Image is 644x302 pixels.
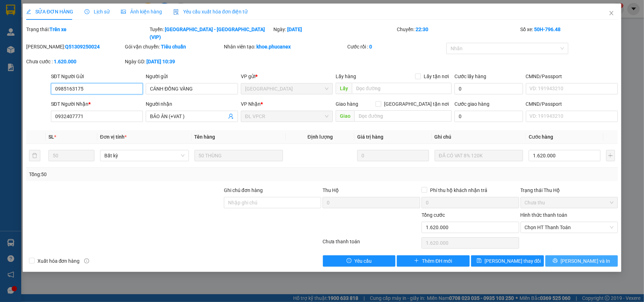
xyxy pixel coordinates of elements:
button: plus [606,150,615,161]
b: 50H-796.48 [534,27,561,32]
label: Cước lấy hàng [454,74,486,79]
span: Định lượng [308,134,333,140]
span: Yêu cầu xuất hóa đơn điện tử [173,9,248,14]
b: [DATE] 10:39 [146,59,175,64]
div: Chưa thanh toán [322,238,421,250]
div: Trạng thái Thu Hộ [521,186,618,194]
span: info-circle [84,259,89,263]
div: Ngày: [273,25,396,41]
span: Tên hàng [195,134,215,140]
button: delete [29,150,40,161]
span: Xuất hóa đơn hàng [35,257,83,265]
span: Ảnh kiện hàng [121,9,162,14]
div: Nhân viên tạo: [224,43,346,51]
span: Cước hàng [529,134,553,140]
input: Dọc đường [354,110,452,122]
div: Trạng thái: [25,25,149,41]
input: Cước giao hàng [454,111,523,122]
span: Thêm ĐH mới [422,257,452,265]
div: Gói vận chuyển: [125,43,222,51]
span: Tổng cước [422,212,445,218]
b: khoe.phucanex [256,44,291,50]
span: SL [48,134,54,140]
span: exclamation-circle [347,258,352,264]
button: exclamation-circleYêu cầu [323,255,396,267]
b: Tiêu chuẩn [161,44,186,50]
span: edit [26,9,31,14]
span: printer [553,258,558,264]
div: [PERSON_NAME]: [26,43,124,51]
label: Ghi chú đơn hàng [224,187,263,193]
span: Thu Hộ [323,187,339,193]
span: Yêu cầu [354,257,372,265]
b: Trên xe [50,27,66,32]
div: Tuyến: [149,25,272,41]
div: Người gửi [146,72,238,80]
span: Chưa thu [525,197,614,208]
img: icon [173,9,179,15]
div: SĐT Người Gửi [51,72,143,80]
span: Bất kỳ [104,150,185,161]
input: Cước lấy hàng [454,83,523,94]
span: picture [121,9,126,14]
div: CMND/Passport [526,100,618,108]
span: plus [414,258,419,264]
span: Lấy tận nơi [421,72,452,80]
span: Phí thu hộ khách nhận trả [427,186,490,194]
label: Hình thức thanh toán [521,212,568,218]
span: Giá trị hàng [357,134,383,140]
button: printer[PERSON_NAME] và In [545,255,618,267]
input: VD: Bàn, Ghế [195,150,283,161]
span: SỬA ĐƠN HÀNG [26,9,73,14]
span: Lịch sử [85,9,110,14]
input: Dọc đường [352,83,452,94]
span: Đơn vị tính [100,134,127,140]
b: 0 [369,44,372,50]
span: Giao hàng [336,101,358,107]
div: CMND/Passport [526,72,618,80]
span: close [609,10,614,16]
span: [PERSON_NAME] thay đổi [485,257,541,265]
span: Lấy hàng [336,74,356,79]
div: Người nhận [146,100,238,108]
div: Tổng: 50 [29,170,249,178]
input: 0 [357,150,429,161]
span: ĐL VPCR [245,111,329,122]
span: save [477,258,482,264]
span: clock-circle [85,9,89,14]
span: [GEOGRAPHIC_DATA] tận nơi [381,100,452,108]
div: Cước rồi : [347,43,445,51]
span: Giao [336,110,354,122]
div: Chuyến: [396,25,520,41]
b: 1.620.000 [54,59,76,64]
input: Ghi chú đơn hàng [224,197,321,208]
span: [PERSON_NAME] và In [561,257,610,265]
b: [GEOGRAPHIC_DATA] - [GEOGRAPHIC_DATA] (VIP) [150,27,265,40]
label: Cước giao hàng [454,101,489,107]
b: 22:30 [416,27,428,32]
div: Ngày GD: [125,58,222,65]
div: SĐT Người Nhận [51,100,143,108]
span: VP Nhận [241,101,261,107]
span: Chọn HT Thanh Toán [525,222,614,233]
button: Close [602,4,621,23]
span: user-add [228,114,234,119]
b: Q51309250024 [65,44,100,50]
div: Số xe: [520,25,619,41]
b: [DATE] [287,27,302,32]
span: ĐL Quận 5 [245,83,329,94]
div: VP gửi [241,72,333,80]
button: save[PERSON_NAME] thay đổi [471,255,544,267]
input: Ghi Chú [435,150,523,161]
div: Chưa cước : [26,58,124,65]
button: plusThêm ĐH mới [397,255,470,267]
span: Lấy [336,83,352,94]
th: Ghi chú [432,130,526,144]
